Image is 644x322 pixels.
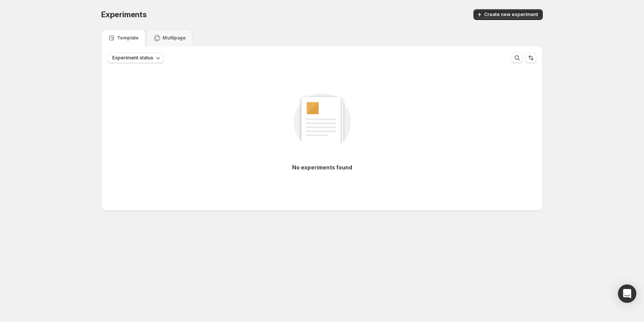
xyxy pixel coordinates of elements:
button: Sort the results [526,53,536,63]
p: No experiments found [292,164,352,171]
button: Create new experiment [473,9,543,20]
p: Template [117,35,139,41]
div: Open Intercom Messenger [618,284,636,303]
p: Multipage [163,35,186,41]
button: Experiment status [108,53,164,63]
span: Create new experiment [484,11,538,18]
span: Experiment status [112,55,153,61]
span: Experiments [101,10,147,19]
